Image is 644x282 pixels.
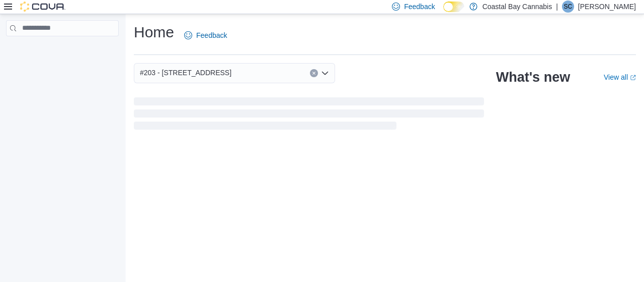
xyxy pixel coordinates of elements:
[556,1,558,13] p: |
[321,69,329,77] button: Open list of options
[482,1,552,13] p: Coastal Bay Cannabis
[404,2,435,12] span: Feedback
[564,1,573,13] span: SC
[196,30,227,40] span: Feedback
[20,2,65,12] img: Cova
[562,1,574,13] div: Sam Cornish
[310,69,318,77] button: Clear input
[140,67,231,79] span: #203 - [STREET_ADDRESS]
[496,69,570,85] h2: What's new
[604,73,636,81] a: View allExternal link
[630,75,636,81] svg: External link
[180,25,231,45] a: Feedback
[134,99,484,132] span: Loading
[6,38,119,63] nav: Complex example
[134,22,174,42] h1: Home
[578,1,636,13] p: [PERSON_NAME]
[443,2,464,12] input: Dark Mode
